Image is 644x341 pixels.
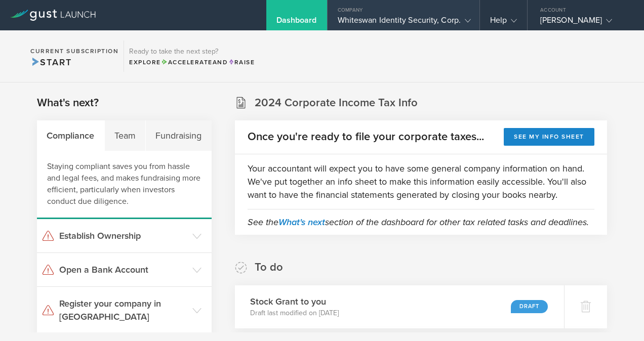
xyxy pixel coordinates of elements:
[105,120,146,151] div: Team
[129,58,255,67] div: Explore
[30,57,71,68] span: Start
[228,59,255,66] span: Raise
[248,130,484,144] h2: Once you're ready to file your corporate taxes...
[490,15,517,30] div: Help
[593,292,644,341] iframe: Chat Widget
[278,217,325,228] a: What's next
[250,308,339,318] p: Draft last modified on [DATE]
[146,120,212,151] div: Fundraising
[540,15,626,30] div: [PERSON_NAME]
[161,59,213,66] span: Accelerate
[255,260,283,275] h2: To do
[250,295,339,308] h3: Stock Grant to you
[161,59,228,66] span: and
[248,217,589,228] em: See the section of the dashboard for other tax related tasks and deadlines.
[37,151,212,219] div: Staying compliant saves you from hassle and legal fees, and makes fundraising more efficient, par...
[59,297,187,323] h3: Register your company in [GEOGRAPHIC_DATA]
[248,162,594,201] p: Your accountant will expect you to have some general company information on hand. We've put toget...
[504,128,594,146] button: See my info sheet
[276,15,317,30] div: Dashboard
[37,120,105,151] div: Compliance
[59,263,187,276] h3: Open a Bank Account
[59,229,187,242] h3: Establish Ownership
[235,285,564,328] div: Stock Grant to youDraft last modified on [DATE]Draft
[37,96,99,110] h2: What's next?
[255,96,418,110] h2: 2024 Corporate Income Tax Info
[124,40,260,72] div: Ready to take the next step?ExploreAccelerateandRaise
[129,48,255,55] h3: Ready to take the next step?
[338,15,469,30] div: Whiteswan Identity Security, Corp.
[30,48,118,54] h2: Current Subscription
[511,300,548,313] div: Draft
